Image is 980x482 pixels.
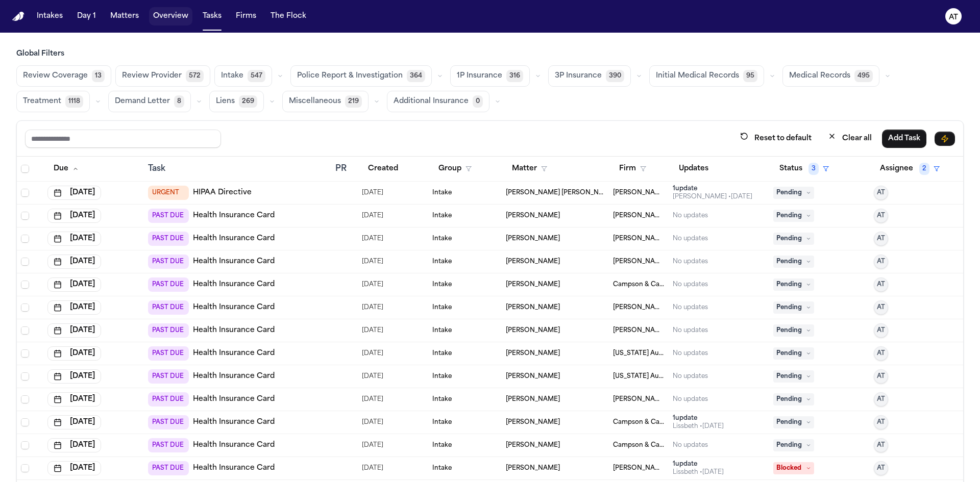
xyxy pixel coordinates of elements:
[16,91,90,112] button: Treatment1118
[387,91,489,112] button: Additional Insurance0
[266,7,310,26] button: The Flock
[854,70,873,82] span: 495
[555,71,602,81] span: 3P Insurance
[290,65,432,87] button: Police Report & Investigation364
[282,91,369,112] button: Miscellaneous219
[407,70,425,82] span: 364
[108,91,191,112] button: Demand Letter8
[23,96,61,107] span: Treatment
[23,71,88,81] span: Review Coverage
[782,65,879,87] button: Medical Records495
[174,95,184,108] span: 8
[73,7,100,26] button: Day 1
[199,7,226,26] button: Tasks
[289,96,341,107] span: Miscellaneous
[734,129,818,148] button: Reset to default
[345,95,362,108] span: 219
[606,70,624,82] span: 390
[882,130,926,148] button: Add Task
[239,95,257,108] span: 269
[115,65,210,87] button: Review Provider572
[297,71,403,81] span: Police Report & Investigation
[232,7,260,26] button: Firms
[457,71,502,81] span: 1P Insurance
[214,65,272,87] button: Intake547
[209,91,264,112] button: Liens269
[649,65,764,87] button: Initial Medical Records95
[122,71,182,81] span: Review Provider
[506,70,523,82] span: 316
[473,95,483,108] span: 0
[115,96,170,107] span: Demand Letter
[92,70,105,82] span: 13
[789,71,850,81] span: Medical Records
[822,129,878,148] button: Clear all
[16,65,111,87] button: Review Coverage13
[548,65,631,87] button: 3P Insurance390
[186,70,204,82] span: 572
[450,65,530,87] button: 1P Insurance316
[106,7,143,26] button: Matters
[149,7,192,26] button: Overview
[33,7,67,26] button: Intakes
[656,71,739,81] span: Initial Medical Records
[221,71,243,81] span: Intake
[248,70,265,82] span: 547
[65,95,83,108] span: 1118
[743,70,757,82] span: 95
[12,12,24,21] img: Finch Logo
[216,96,235,107] span: Liens
[16,49,964,59] h3: Global Filters
[12,12,24,21] a: Home
[935,132,955,146] button: Immediate Task
[394,96,469,107] span: Additional Insurance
